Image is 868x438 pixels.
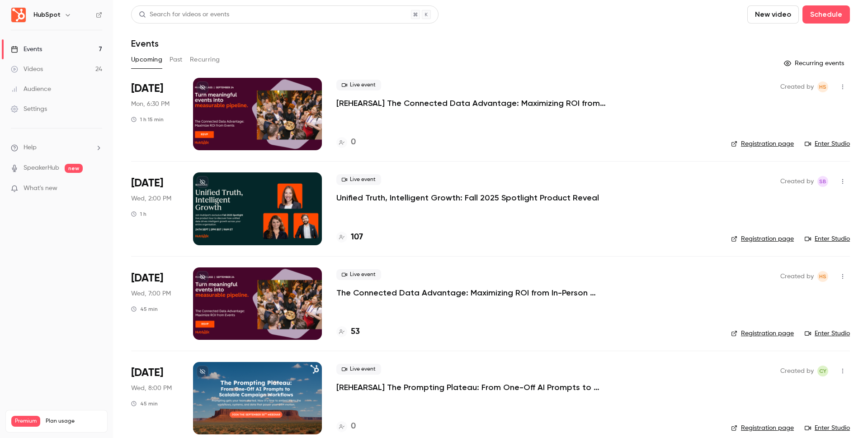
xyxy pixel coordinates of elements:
[336,382,608,393] a: [REHEARSAL] The Prompting Plateau: From One-Off AI Prompts to Scalable Campaign Workflows
[131,289,171,298] span: Wed, 7:00 PM
[24,184,57,193] span: What's new
[131,78,179,150] div: Sep 15 Mon, 11:30 AM (America/Denver)
[24,163,59,173] a: SpeakerHub
[780,56,850,71] button: Recurring events
[336,174,381,185] span: Live event
[131,38,159,49] h1: Events
[131,116,164,123] div: 1 h 15 min
[11,416,40,427] span: Premium
[11,105,47,114] div: Settings
[46,418,102,425] span: Plan usage
[131,176,163,190] span: [DATE]
[731,234,794,243] a: Registration page
[336,364,381,375] span: Live event
[91,185,102,193] iframe: Noticeable Trigger
[131,194,171,203] span: Wed, 2:00 PM
[131,400,158,407] div: 45 min
[11,45,42,54] div: Events
[190,52,220,67] button: Recurring
[33,10,61,19] h6: HubSpot
[131,384,172,393] span: Wed, 8:00 PM
[780,366,814,376] span: Created by
[819,176,826,187] span: SB
[780,271,814,282] span: Created by
[131,267,179,340] div: Sep 24 Wed, 12:00 PM (America/Denver)
[336,269,381,280] span: Live event
[336,80,381,90] span: Live event
[351,231,363,243] h4: 107
[802,5,850,24] button: Schedule
[336,231,363,243] a: 107
[11,65,43,74] div: Videos
[131,366,163,380] span: [DATE]
[131,172,179,245] div: Sep 24 Wed, 2:00 PM (Europe/London)
[780,81,814,92] span: Created by
[11,8,26,22] img: HubSpot
[131,81,163,96] span: [DATE]
[24,143,37,152] span: Help
[819,366,826,376] span: CY
[131,305,158,313] div: 45 min
[817,81,828,92] span: Heather Smyth
[817,176,828,187] span: Sharan Bansal
[747,5,799,24] button: New video
[131,100,170,109] span: Mon, 6:30 PM
[336,136,356,148] a: 0
[351,136,356,148] h4: 0
[351,420,356,433] h4: 0
[11,85,51,94] div: Audience
[139,10,229,19] div: Search for videos or events
[731,424,794,433] a: Registration page
[131,52,162,67] button: Upcoming
[731,329,794,338] a: Registration page
[336,98,608,109] a: [REHEARSAL] The Connected Data Advantage: Maximizing ROI from In-Person Events
[336,287,608,298] a: The Connected Data Advantage: Maximizing ROI from In-Person Events
[131,362,179,434] div: Sep 24 Wed, 3:00 PM (America/New York)
[336,326,360,338] a: 53
[805,424,850,433] a: Enter Studio
[731,139,794,148] a: Registration page
[336,192,599,203] a: Unified Truth, Intelligent Growth: Fall 2025 Spotlight Product Reveal
[131,210,146,218] div: 1 h
[819,271,826,282] span: HS
[805,234,850,243] a: Enter Studio
[65,164,83,173] span: new
[11,143,102,152] li: help-dropdown-opener
[780,176,814,187] span: Created by
[170,52,183,67] button: Past
[805,329,850,338] a: Enter Studio
[131,271,163,286] span: [DATE]
[336,420,356,433] a: 0
[817,271,828,282] span: Heather Smyth
[351,326,360,338] h4: 53
[805,139,850,148] a: Enter Studio
[817,366,828,376] span: Celine Yung
[819,81,826,92] span: HS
